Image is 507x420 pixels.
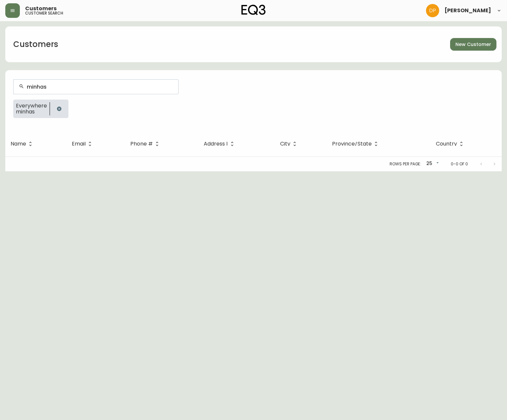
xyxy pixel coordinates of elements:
[13,39,58,50] h1: Customers
[390,161,421,167] p: Rows per page:
[72,142,86,146] span: Email
[16,109,47,115] span: minhas
[332,142,372,146] span: Province/State
[204,141,236,147] span: Address 1
[27,84,173,90] input: Search
[444,8,491,13] span: [PERSON_NAME]
[130,142,153,146] span: Phone #
[16,103,47,109] span: Everywhere
[424,158,440,169] div: 25
[450,38,496,51] button: New Customer
[436,141,466,147] span: Country
[332,141,380,147] span: Province/State
[455,40,491,49] span: New Customer
[130,141,161,147] span: Phone #
[25,11,63,15] h5: customer search
[11,141,35,147] span: Name
[25,6,57,11] span: Customers
[72,141,94,147] span: Email
[280,142,290,146] span: City
[11,142,26,146] span: Name
[436,142,457,146] span: Country
[451,161,468,167] p: 0-0 of 0
[426,4,439,17] img: b0154ba12ae69382d64d2f3159806b19
[204,142,228,146] span: Address 1
[241,5,266,15] img: logo
[280,141,299,147] span: City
